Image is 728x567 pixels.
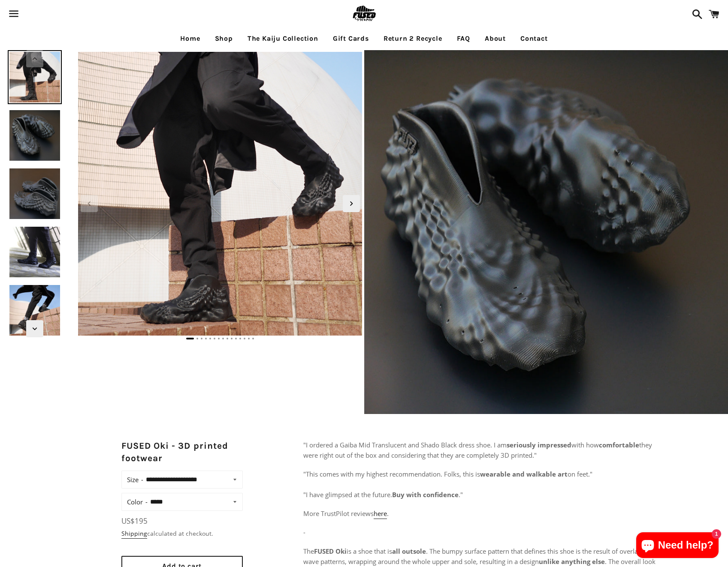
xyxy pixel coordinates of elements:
a: Contact [514,28,554,49]
span: Go to slide 3 [201,338,202,339]
label: Size [127,474,143,486]
img: [3D printed Shoes] - lightweight custom 3dprinted shoes sneakers sandals fused footwear [8,283,62,337]
a: FAQ [450,28,477,49]
span: Go to slide 4 [205,338,207,339]
b: wearable and walkable art [480,470,568,478]
span: Go to slide 15 [252,338,254,339]
img: [3D printed Shoes] - lightweight custom 3dprinted shoes sneakers sandals fused footwear [8,108,62,162]
a: Shipping [121,529,147,539]
strong: unlike anything else [539,557,605,566]
img: [3D printed Shoes] - lightweight custom 3dprinted shoes sneakers sandals fused footwear [8,225,62,279]
span: they were right out of the box and considering that they are completely 3D printed." [303,441,652,459]
strong: FUSED Oki [314,547,347,555]
b: Buy with confidence [392,490,459,499]
strong: all outsole [392,547,426,555]
a: The Kaiju Collection [241,28,325,49]
span: Go to slide 14 [248,338,250,339]
span: with how [571,441,599,449]
span: US$195 [121,516,148,526]
inbox-online-store-chat: Shopify online store chat [634,532,721,560]
span: Go to slide 10 [231,338,233,339]
span: Go to slide 9 [227,338,228,339]
span: . [387,509,389,518]
a: Gift Cards [326,28,375,49]
span: - [303,528,305,537]
span: here [374,509,387,518]
a: Return 2 Recycle [377,28,449,49]
span: ." [459,490,463,499]
h2: FUSED Oki - 3D printed footwear [121,440,243,465]
span: Go to slide 8 [222,338,224,339]
span: "I have glimpsed at the future. [303,490,392,499]
span: "I ordered a Gaiba Mid Translucent and Shado Black dress shoe. I am [303,441,507,449]
span: Go to slide 2 [196,338,198,339]
a: Home [174,28,206,49]
a: here [374,509,387,519]
span: Go to slide 12 [239,338,241,339]
a: About [478,28,512,49]
span: Go to slide 13 [244,338,245,339]
div: Next slide [343,195,360,212]
img: [3D printed Shoes] - lightweight custom 3dprinted shoes sneakers sandals fused footwear [8,167,62,221]
span: Go to slide 1 [186,338,194,339]
span: Go to slide 6 [214,338,215,339]
span: Go to slide 7 [218,338,220,339]
a: Shop [208,28,239,49]
b: comfortable [599,441,639,449]
span: Go to slide 5 [209,338,211,339]
img: [3D printed Shoes] - lightweight custom 3dprinted shoes sneakers sandals fused footwear [8,50,62,104]
span: "This comes with my highest recommendation. Folks, this is [303,470,480,478]
b: seriously impressed [507,441,571,449]
div: calculated at checkout. [121,529,243,538]
span: More TrustPilot reviews [303,509,374,518]
label: Color [127,496,148,508]
span: on feet." [568,470,592,478]
span: Go to slide 11 [235,338,237,339]
div: Previous slide [81,195,98,212]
